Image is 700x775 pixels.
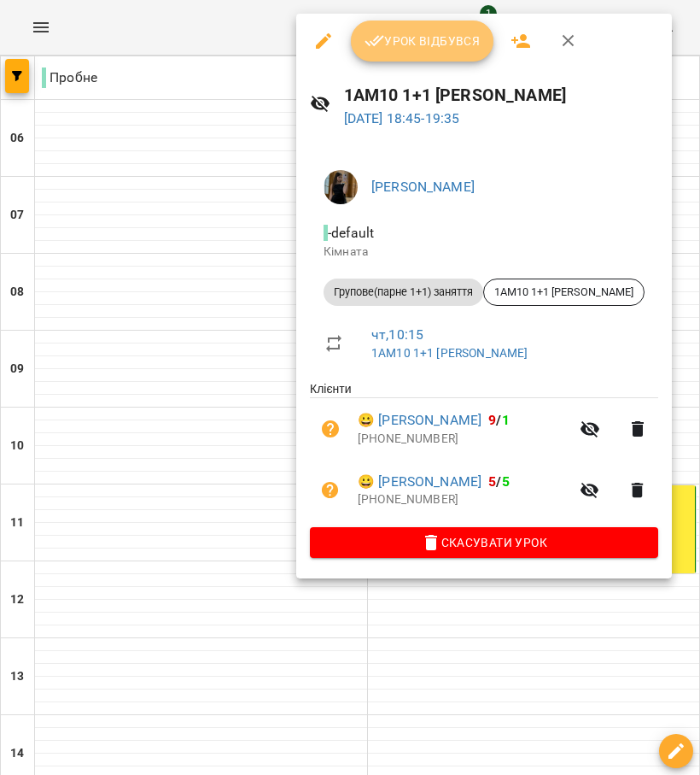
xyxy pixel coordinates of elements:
span: 5 [488,473,496,490]
span: 1АМ10 1+1 [PERSON_NAME] [484,285,644,300]
b: / [488,473,509,490]
button: Урок відбувся [351,21,494,62]
h6: 1АМ10 1+1 [PERSON_NAME] [344,82,658,109]
p: [PHONE_NUMBER] [358,491,569,508]
span: 5 [502,473,510,490]
p: [PHONE_NUMBER] [358,431,569,448]
span: 9 [488,412,496,428]
button: Візит ще не сплачено. Додати оплату? [310,470,351,511]
p: Кімната [324,244,645,261]
button: Візит ще не сплачено. Додати оплату? [310,408,351,449]
ul: Клієнти [310,380,658,526]
span: Урок відбувся [365,31,481,51]
img: 283d04c281e4d03bc9b10f0e1c453e6b.jpg [324,170,358,204]
a: [DATE] 18:45-19:35 [344,110,460,126]
a: [PERSON_NAME] [371,179,475,195]
span: 1 [502,412,510,428]
a: 😀 [PERSON_NAME] [358,472,481,492]
span: - default [324,225,377,241]
button: Скасувати Урок [310,527,658,558]
a: 😀 [PERSON_NAME] [358,410,481,431]
span: Скасувати Урок [324,532,645,553]
b: / [488,412,509,428]
span: Групове(парне 1+1) заняття [324,285,483,300]
a: чт , 10:15 [371,326,423,343]
a: 1АМ10 1+1 [PERSON_NAME] [371,346,528,360]
div: 1АМ10 1+1 [PERSON_NAME] [483,279,645,306]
